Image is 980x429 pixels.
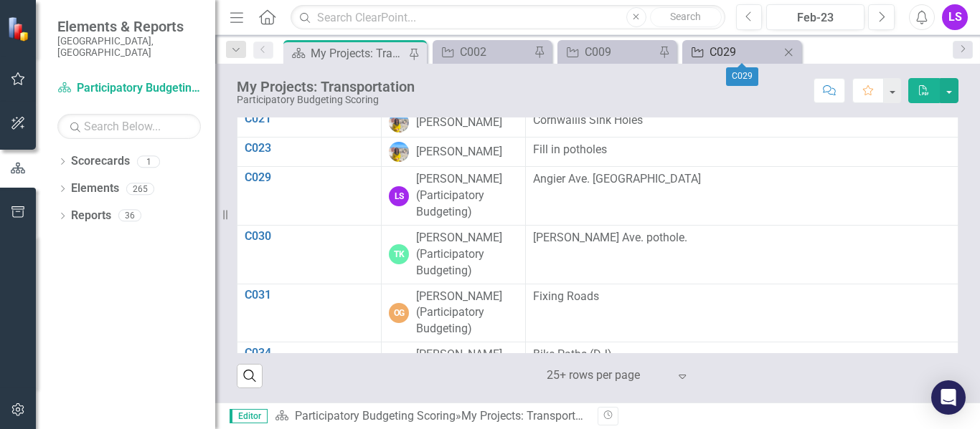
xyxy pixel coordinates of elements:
div: My Projects: Transportation [237,79,415,95]
div: [PERSON_NAME] [416,144,502,160]
div: TK [389,244,409,264]
div: My Projects: Transportation [461,409,601,423]
div: [PERSON_NAME] (Participatory Budgeting) [416,171,518,221]
div: OG [389,303,409,323]
a: C034 [245,347,374,360]
span: Fill in potholes [533,143,607,156]
div: C002 [460,43,530,61]
a: C029 [686,43,780,61]
span: Bike Paths (DJ) [533,347,612,361]
div: Participatory Budgeting Scoring [237,95,415,105]
td: Double-Click to Edit [382,342,526,401]
a: Participatory Budgeting Scoring [57,80,201,97]
a: Scorecards [71,153,130,170]
div: 1 [137,155,160,168]
a: C009 [561,43,655,61]
button: LS [942,4,968,30]
td: Double-Click to Edit Right Click for Context Menu [237,138,382,167]
span: Angier Ave. [GEOGRAPHIC_DATA] [533,172,701,185]
div: LS [389,186,409,206]
div: [PERSON_NAME] (Participatory Budgeting) [416,347,518,396]
img: ClearPoint Strategy [7,16,32,42]
td: Double-Click to Edit Right Click for Context Menu [237,167,382,226]
td: Double-Click to Edit [382,108,526,138]
div: C029 [710,43,780,61]
a: Participatory Budgeting Scoring [295,409,456,423]
td: Double-Click to Edit [526,167,958,226]
div: C009 [585,43,655,61]
span: Fixing Roads [533,289,599,303]
div: Feb-23 [771,9,859,26]
td: Double-Click to Edit [526,108,958,138]
td: Double-Click to Edit [526,284,958,342]
td: Double-Click to Edit [382,167,526,226]
small: [GEOGRAPHIC_DATA], [GEOGRAPHIC_DATA] [57,35,201,59]
td: Double-Click to Edit Right Click for Context Menu [237,108,382,138]
a: Reports [71,208,111,224]
span: Search [670,11,701,22]
a: C002 [436,43,530,61]
a: C023 [245,142,374,155]
img: Yvette Jackson [389,112,409,132]
input: Search ClearPoint... [291,5,725,30]
div: » [275,408,587,425]
div: 265 [126,183,154,195]
div: Open Intercom Messenger [931,380,966,415]
a: C029 [245,171,374,184]
a: C031 [245,289,374,302]
a: Elements [71,180,119,197]
td: Double-Click to Edit [382,226,526,284]
span: Elements & Reports [57,18,201,35]
div: C029 [726,67,758,86]
td: Double-Click to Edit [382,284,526,342]
img: Yvette Jackson [389,142,409,162]
td: Double-Click to Edit Right Click for Context Menu [237,226,382,284]
td: Double-Click to Edit [526,226,958,284]
td: Double-Click to Edit [526,342,958,401]
td: Double-Click to Edit [382,138,526,167]
input: Search Below... [57,114,201,139]
a: C030 [245,230,374,243]
span: Editor [230,409,268,423]
a: C021 [245,112,374,125]
td: Double-Click to Edit [526,138,958,167]
td: Double-Click to Edit Right Click for Context Menu [237,342,382,401]
button: Search [650,7,722,27]
div: [PERSON_NAME] (Participatory Budgeting) [416,289,518,338]
button: Feb-23 [766,4,864,30]
div: [PERSON_NAME] [416,115,502,131]
span: [PERSON_NAME] Ave. pothole. [533,231,687,244]
div: 36 [118,210,141,222]
span: Cornwallis Sink Holes [533,113,643,127]
div: My Projects: Transportation [311,44,405,62]
td: Double-Click to Edit Right Click for Context Menu [237,284,382,342]
div: [PERSON_NAME] (Participatory Budgeting) [416,230,518,279]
